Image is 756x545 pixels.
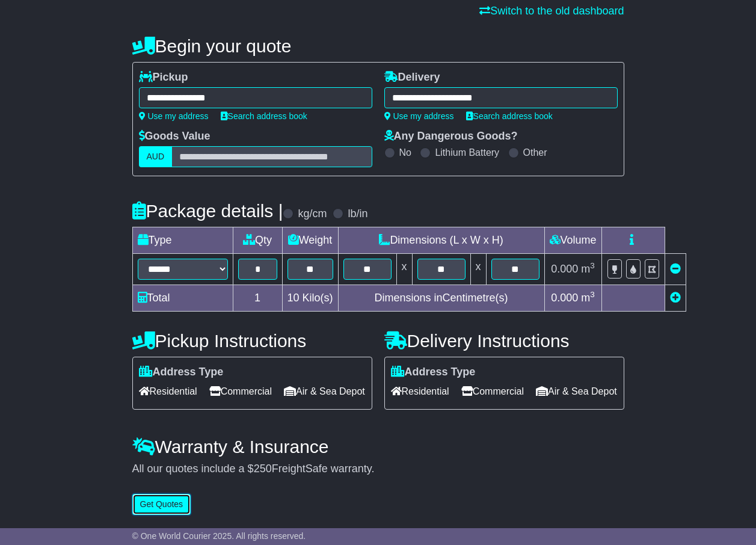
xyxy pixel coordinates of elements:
[132,331,372,351] h4: Pickup Instructions
[132,201,283,221] h4: Package details |
[470,254,486,285] td: x
[384,331,624,351] h4: Delivery Instructions
[209,382,272,401] span: Commercial
[139,111,209,121] a: Use my address
[233,227,282,254] td: Qty
[338,285,544,312] td: Dimensions in Centimetre(s)
[670,292,681,304] a: Add new item
[536,382,617,401] span: Air & Sea Depot
[254,463,272,475] span: 250
[399,147,411,158] label: No
[139,366,224,379] label: Address Type
[384,111,454,121] a: Use my address
[282,285,338,312] td: Kilo(s)
[132,36,624,56] h4: Begin your quote
[139,71,188,84] label: Pickup
[284,382,365,401] span: Air & Sea Depot
[670,263,681,275] a: Remove this item
[435,147,499,158] label: Lithium Battery
[581,292,595,304] span: m
[132,285,233,312] td: Total
[233,285,282,312] td: 1
[466,111,553,121] a: Search address book
[132,463,624,476] div: All our quotes include a $ FreightSafe warranty.
[282,227,338,254] td: Weight
[544,227,601,254] td: Volume
[287,292,300,304] span: 10
[384,71,440,84] label: Delivery
[132,494,191,515] button: Get Quotes
[396,254,412,285] td: x
[590,261,595,270] sup: 3
[348,208,367,221] label: lb/in
[338,227,544,254] td: Dimensions (L x W x H)
[523,147,547,158] label: Other
[581,263,595,275] span: m
[221,111,307,121] a: Search address book
[391,382,449,401] span: Residential
[479,5,624,17] a: Switch to the old dashboard
[551,292,578,304] span: 0.000
[551,263,578,275] span: 0.000
[298,208,327,221] label: kg/cm
[132,437,624,457] h4: Warranty & Insurance
[139,130,211,143] label: Goods Value
[590,290,595,299] sup: 3
[384,130,518,143] label: Any Dangerous Goods?
[461,382,524,401] span: Commercial
[139,146,173,167] label: AUD
[391,366,476,379] label: Address Type
[139,382,197,401] span: Residential
[132,227,233,254] td: Type
[132,531,306,541] span: © One World Courier 2025. All rights reserved.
